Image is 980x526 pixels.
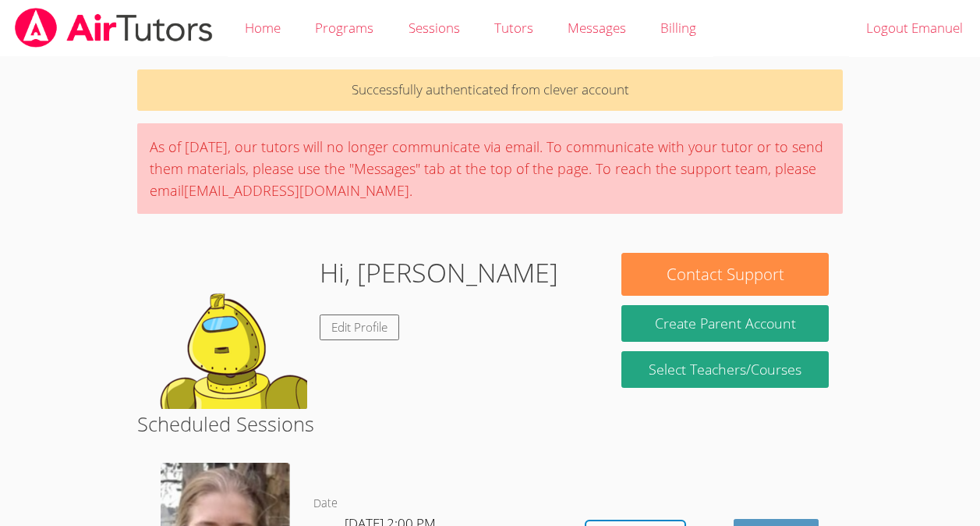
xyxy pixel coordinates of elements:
span: Messages [568,19,626,37]
img: default.png [151,253,307,409]
a: Edit Profile [320,315,399,340]
a: Select Teachers/Courses [621,351,828,388]
h1: Hi, [PERSON_NAME] [320,253,558,293]
div: As of [DATE], our tutors will no longer communicate via email. To communicate with your tutor or ... [137,123,843,214]
p: Successfully authenticated from clever account [137,69,843,111]
button: Contact Support [621,253,828,296]
button: Create Parent Account [621,305,828,342]
img: airtutors_banner-c4298cdbf04f3fff15de1276eac7730deb9818008684d7c2e4769d2f7ddbe033.png [13,8,214,48]
h2: Scheduled Sessions [137,409,843,439]
dt: Date [313,494,338,514]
